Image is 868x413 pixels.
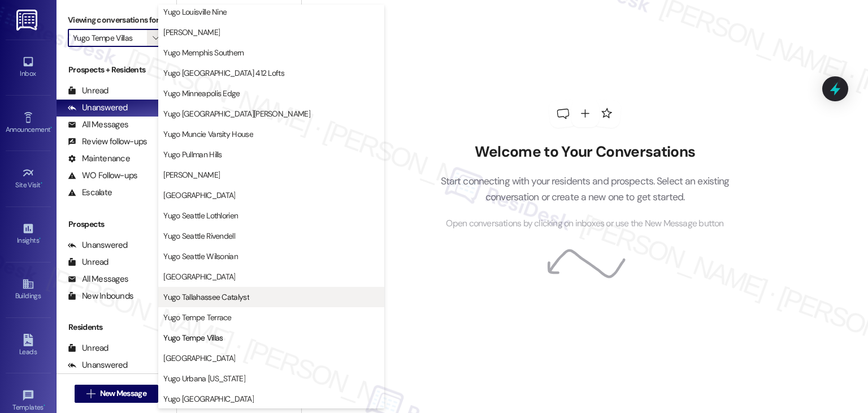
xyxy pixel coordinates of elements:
span: Yugo [GEOGRAPHIC_DATA] [163,393,254,405]
div: Escalate [68,187,112,199]
div: Review follow-ups [68,136,147,148]
i:  [86,389,95,398]
span: [GEOGRAPHIC_DATA] [163,352,235,364]
span: [GEOGRAPHIC_DATA] [163,271,235,282]
a: Insights • [6,219,51,249]
span: Yugo Tempe Terrace [163,312,231,323]
div: All Messages [68,119,128,131]
span: Yugo Tempe Villas [163,332,223,343]
div: Unanswered [68,239,128,251]
span: Yugo Minneapolis Edge [163,88,240,99]
span: Yugo [GEOGRAPHIC_DATA][PERSON_NAME] [163,108,310,119]
span: Yugo Memphis Southern [163,47,244,58]
div: Unread [68,85,108,97]
div: Residents [57,321,176,333]
span: • [39,235,41,243]
div: Unanswered [68,359,128,371]
div: Unread [68,342,108,354]
button: New Message [75,385,158,403]
a: Site Visit • [6,164,51,194]
a: Buildings [6,274,51,305]
a: Leads [6,330,51,361]
div: Prospects [57,218,176,230]
span: • [44,402,45,410]
span: Yugo Tallahassee Catalyst [163,291,249,303]
span: Yugo Louisville Nine [163,6,227,18]
span: Yugo Seattle Lothlorien [163,210,238,221]
span: New Message [100,388,146,399]
span: Yugo Seattle Wilsonian [163,251,238,262]
span: [PERSON_NAME] [163,169,220,180]
div: All Messages [68,273,128,285]
div: Unread [68,256,108,268]
div: Maintenance [68,153,130,165]
div: Prospects + Residents [57,64,176,76]
img: ResiDesk Logo [16,10,40,31]
span: [PERSON_NAME] [163,27,220,38]
h2: Welcome to Your Conversations [423,143,747,161]
div: New Inbounds [68,290,133,302]
a: Inbox [6,52,51,83]
span: Yugo Pullman Hills [163,149,222,160]
input: All communities [73,29,147,47]
span: • [50,124,52,132]
span: Yugo Urbana [US_STATE] [163,373,245,384]
span: Yugo Muncie Varsity House [163,128,253,140]
label: Viewing conversations for [68,11,165,29]
span: [GEOGRAPHIC_DATA] [163,190,235,201]
p: Start connecting with your residents and prospects. Select an existing conversation or create a n... [423,173,747,205]
div: Unanswered [68,102,128,114]
span: Yugo Seattle Rivendell [163,230,235,242]
div: WO Follow-ups [68,170,137,182]
i:  [153,33,159,42]
span: • [41,179,42,187]
span: Yugo [GEOGRAPHIC_DATA] 412 Lofts [163,67,284,79]
span: Open conversations by clicking on inboxes or use the New Message button [446,217,723,231]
